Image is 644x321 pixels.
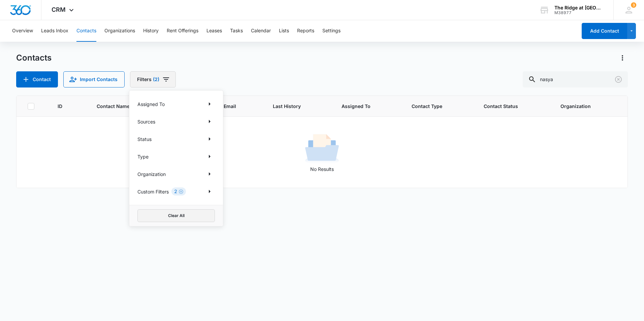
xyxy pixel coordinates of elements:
button: Calendar [251,20,271,42]
button: Overview [12,20,33,42]
p: Organization [137,171,166,178]
p: Type [137,153,149,160]
button: Clear [613,74,624,85]
button: Show Sources filters [204,116,215,127]
button: Lists [279,20,289,42]
div: account name [554,5,604,10]
div: 2 [171,187,186,195]
button: Import Contacts [63,71,125,87]
input: Search Contacts [523,71,628,87]
img: No Results [305,132,339,166]
span: Contact Type [412,103,458,110]
span: Email [224,103,247,110]
span: CRM [52,6,66,13]
span: Contact Name [97,103,146,110]
p: Status [137,136,152,143]
button: Add Contact [582,23,627,39]
span: Last History [273,103,316,110]
button: Leads Inbox [41,20,68,42]
button: Actions [617,52,628,63]
p: No Results [17,166,627,173]
p: Assigned To [137,101,165,108]
p: Custom Filters [137,188,169,195]
button: Reports [297,20,314,42]
button: Show Organization filters [204,169,215,179]
p: Sources [137,118,155,125]
span: ID [58,103,71,110]
button: Filters [130,71,176,87]
div: account id [554,10,604,15]
button: Clear [179,189,183,194]
span: Organization [560,103,607,110]
button: Tasks [230,20,243,42]
span: 3 [631,2,636,8]
button: Show Status filters [204,134,215,144]
span: Assigned To [342,103,386,110]
button: Organizations [104,20,135,42]
span: (2) [153,77,159,82]
button: Leases [206,20,222,42]
div: notifications count [631,2,636,8]
h1: Contacts [16,53,52,63]
button: Add Contact [16,71,58,87]
button: Contacts [76,20,96,42]
button: Show Type filters [204,151,215,162]
span: Contact Status [484,103,535,110]
button: Show Custom Filters filters [204,186,215,197]
button: Settings [322,20,341,42]
button: Rent Offerings [167,20,198,42]
button: Clear All [137,209,215,222]
button: History [143,20,159,42]
button: Show Assigned To filters [204,99,215,109]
